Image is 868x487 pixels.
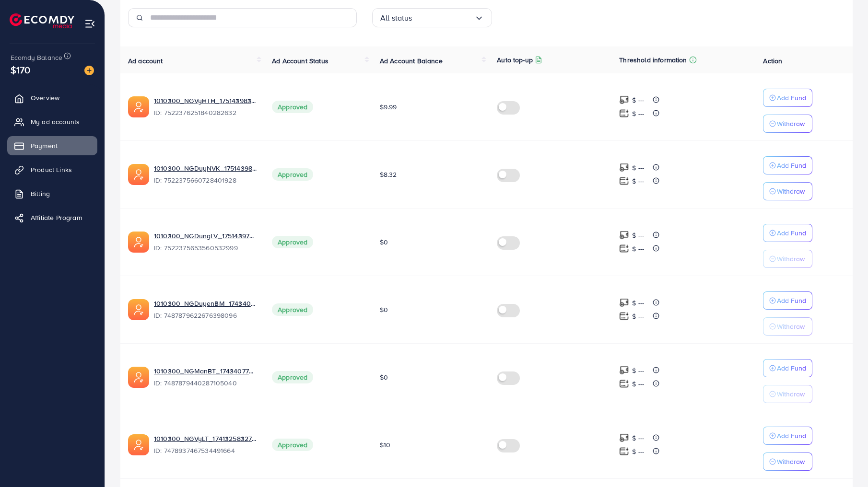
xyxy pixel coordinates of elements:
span: Ad Account Status [272,56,328,66]
p: Withdraw [777,118,805,129]
span: $0 [380,372,388,382]
span: Payment [31,141,58,151]
img: top-up amount [619,95,629,105]
p: $ --- [632,446,644,457]
p: $ --- [632,243,644,255]
img: ic-ads-acc.e4c84228.svg [128,232,149,253]
span: ID: 7522376251840282632 [154,108,257,117]
span: Approved [272,303,313,316]
div: Search for option [372,8,492,27]
span: ID: 7487879440287105040 [154,378,257,388]
p: Add Fund [777,362,806,374]
img: top-up amount [619,243,629,254]
span: $0 [380,305,388,314]
span: Ad account [128,56,163,66]
a: Product Links [7,160,97,179]
img: ic-ads-acc.e4c84228.svg [128,367,149,388]
span: All status [380,11,412,25]
span: My ad accounts [31,117,80,127]
a: Overview [7,88,97,107]
button: Add Fund [763,291,812,310]
img: top-up amount [619,365,629,375]
img: top-up amount [619,162,629,173]
span: ID: 7522375660728401928 [154,175,257,185]
a: 1010300_NGVyLT_1741325832771 [154,434,257,443]
a: 1010300_NGDungLV_1751439759654 [154,231,257,241]
button: Add Fund [763,156,812,174]
p: Add Fund [777,295,806,306]
p: Auto top-up [497,54,533,66]
p: Add Fund [777,160,806,171]
p: $ --- [632,162,644,174]
a: 1010300_NGVyHTH_1751439833450 [154,96,257,105]
a: Payment [7,136,97,155]
div: <span class='underline'>1010300_NGManBT_1743407798286</span></br>7487879440287105040 [154,366,257,388]
span: $0 [380,237,388,247]
img: top-up amount [619,230,629,240]
div: <span class='underline'>1010300_NGDuyenBM_1743407843395</span></br>7487879622676398096 [154,299,257,321]
p: Withdraw [777,186,805,197]
img: top-up amount [619,379,629,389]
button: Add Fund [763,89,812,107]
button: Withdraw [763,385,812,403]
button: Add Fund [763,224,812,242]
p: Withdraw [777,456,805,467]
span: $10 [380,440,390,450]
p: Threshold information [619,54,687,66]
span: ID: 7478937467534491664 [154,446,257,455]
span: $9.99 [380,102,397,112]
span: $170 [11,63,31,77]
div: <span class='underline'>1010300_NGVyLT_1741325832771</span></br>7478937467534491664 [154,434,257,456]
img: menu [84,18,95,29]
img: ic-ads-acc.e4c84228.svg [128,434,149,455]
span: $8.32 [380,170,397,179]
p: Add Fund [777,430,806,441]
p: $ --- [632,365,644,376]
span: ID: 7487879622676398096 [154,311,257,320]
span: Affiliate Program [31,213,82,222]
p: $ --- [632,432,644,444]
img: top-up amount [619,433,629,443]
img: logo [10,13,74,28]
p: $ --- [632,297,644,309]
button: Withdraw [763,115,812,133]
button: Add Fund [763,359,812,377]
img: top-up amount [619,311,629,321]
span: Ecomdy Balance [11,53,62,62]
img: ic-ads-acc.e4c84228.svg [128,96,149,117]
img: top-up amount [619,176,629,186]
button: Withdraw [763,317,812,336]
img: top-up amount [619,108,629,118]
iframe: Chat [827,444,861,480]
p: $ --- [632,94,644,106]
p: Add Fund [777,227,806,239]
span: Approved [272,168,313,181]
img: top-up amount [619,446,629,456]
div: <span class='underline'>1010300_NGDungLV_1751439759654</span></br>7522375653560532999 [154,231,257,253]
p: Withdraw [777,253,805,265]
span: Overview [31,93,59,103]
p: $ --- [632,175,644,187]
img: ic-ads-acc.e4c84228.svg [128,164,149,185]
p: $ --- [632,311,644,322]
span: Ad Account Balance [380,56,443,66]
button: Withdraw [763,250,812,268]
input: Search for option [412,11,474,25]
span: Approved [272,439,313,451]
p: Withdraw [777,321,805,332]
span: Approved [272,371,313,383]
img: ic-ads-acc.e4c84228.svg [128,299,149,320]
img: top-up amount [619,298,629,308]
a: 1010300_NGManBT_1743407798286 [154,366,257,376]
span: Action [763,56,782,66]
span: Billing [31,189,50,198]
p: $ --- [632,230,644,241]
div: <span class='underline'>1010300_NGDuyNVK_1751439806933</span></br>7522375660728401928 [154,163,257,186]
span: ID: 7522375653560532999 [154,243,257,253]
p: $ --- [632,378,644,390]
a: 1010300_NGDuyenBM_1743407843395 [154,299,257,308]
span: Approved [272,236,313,248]
img: image [84,66,94,75]
span: Approved [272,101,313,113]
